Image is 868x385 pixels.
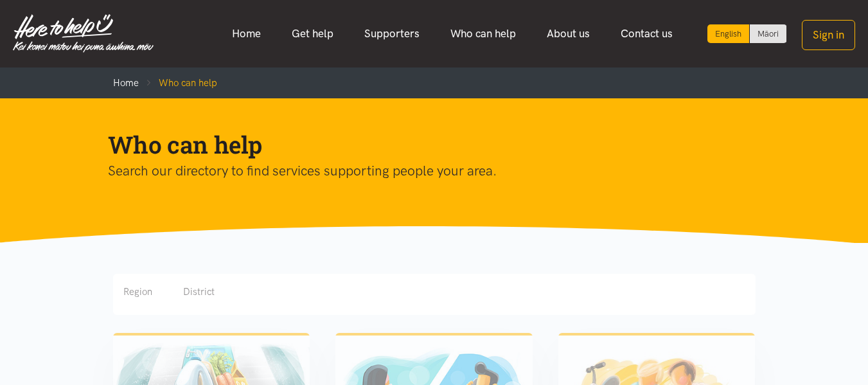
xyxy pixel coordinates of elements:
[113,77,139,89] a: Home
[707,24,750,43] div: Current language
[531,20,605,48] a: About us
[108,129,740,160] h1: Who can help
[605,20,688,48] a: Contact us
[13,14,154,53] img: Home
[750,24,786,43] a: Switch to Te Reo Māori
[276,20,349,48] a: Get help
[707,24,787,43] div: Language toggle
[217,20,276,48] a: Home
[139,75,217,91] li: Who can help
[435,20,531,48] a: Who can help
[123,284,152,300] div: Region
[183,284,215,300] div: District
[108,160,740,182] p: Search our directory to find services supporting people your area.
[802,20,855,50] button: Sign in
[349,20,435,48] a: Supporters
